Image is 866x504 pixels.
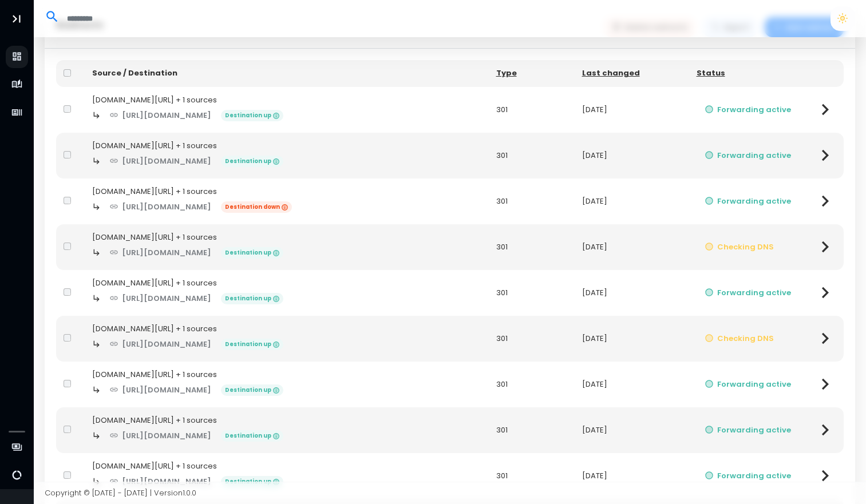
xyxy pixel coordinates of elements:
[221,247,283,259] span: Destination up
[101,426,220,446] a: [URL][DOMAIN_NAME]
[489,270,575,316] td: 301
[575,87,689,133] td: [DATE]
[697,328,782,348] button: Checking DNS
[489,60,575,87] th: Type
[92,94,481,106] div: [DOMAIN_NAME][URL] + 1 sources
[101,197,220,217] a: [URL][DOMAIN_NAME]
[85,60,489,87] th: Source / Destination
[101,105,220,125] a: [URL][DOMAIN_NAME]
[689,60,807,87] th: Status
[101,288,220,308] a: [URL][DOMAIN_NAME]
[221,110,283,121] span: Destination up
[697,191,800,211] button: Forwarding active
[101,243,220,263] a: [URL][DOMAIN_NAME]
[489,133,575,178] td: 301
[101,380,220,400] a: [URL][DOMAIN_NAME]
[575,453,689,499] td: [DATE]
[489,316,575,362] td: 301
[489,178,575,224] td: 301
[92,369,481,380] div: [DOMAIN_NAME][URL] + 1 sources
[697,374,800,394] button: Forwarding active
[221,156,283,167] span: Destination up
[92,415,481,426] div: [DOMAIN_NAME][URL] + 1 sources
[45,487,196,498] span: Copyright © [DATE] - [DATE] | Version 1.0.0
[92,277,481,289] div: [DOMAIN_NAME][URL] + 1 sources
[92,232,481,243] div: [DOMAIN_NAME][URL] + 1 sources
[92,461,481,472] div: [DOMAIN_NAME][URL] + 1 sources
[697,145,800,165] button: Forwarding active
[489,224,575,270] td: 301
[489,362,575,407] td: 301
[697,237,782,257] button: Checking DNS
[221,384,283,396] span: Destination up
[101,151,220,171] a: [URL][DOMAIN_NAME]
[221,293,283,304] span: Destination up
[697,283,800,303] button: Forwarding active
[101,471,220,491] a: [URL][DOMAIN_NAME]
[575,316,689,362] td: [DATE]
[697,100,800,120] button: Forwarding active
[221,430,283,442] span: Destination up
[101,334,220,354] a: [URL][DOMAIN_NAME]
[489,407,575,453] td: 301
[575,60,689,87] th: Last changed
[575,362,689,407] td: [DATE]
[92,186,481,197] div: [DOMAIN_NAME][URL] + 1 sources
[92,323,481,335] div: [DOMAIN_NAME][URL] + 1 sources
[221,201,292,213] span: Destination down
[575,270,689,316] td: [DATE]
[697,420,800,440] button: Forwarding active
[489,453,575,499] td: 301
[697,466,800,486] button: Forwarding active
[6,8,27,30] button: Toggle Aside
[221,476,283,487] span: Destination up
[489,87,575,133] td: 301
[575,178,689,224] td: [DATE]
[575,407,689,453] td: [DATE]
[575,133,689,178] td: [DATE]
[221,339,283,350] span: Destination up
[92,140,481,152] div: [DOMAIN_NAME][URL] + 1 sources
[575,224,689,270] td: [DATE]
